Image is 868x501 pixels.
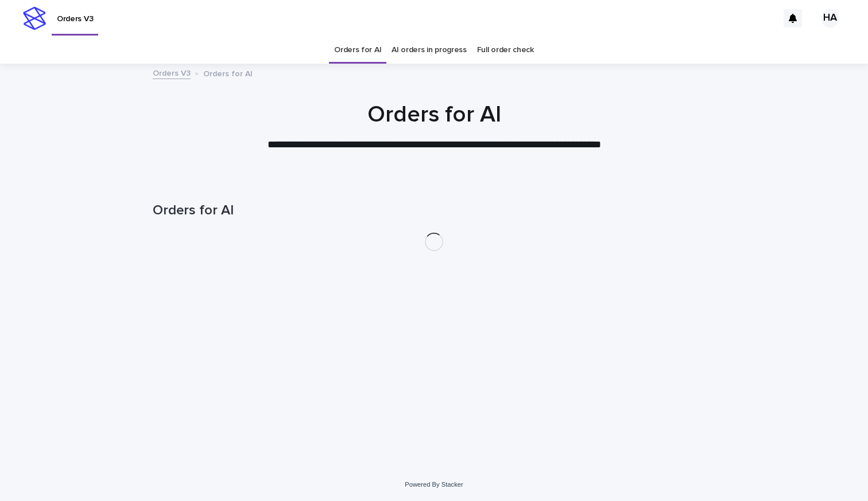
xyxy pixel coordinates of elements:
h1: Orders for AI [153,101,715,128]
p: Orders for AI [203,66,253,79]
img: stacker-logo-s-only.png [23,7,46,30]
a: Orders V3 [153,66,191,79]
a: AI orders in progress [392,37,467,64]
h1: Orders for AI [153,202,715,219]
a: Powered By Stacker [405,481,463,488]
a: Full order check [477,37,534,64]
a: Orders for AI [334,37,381,64]
div: HA [821,9,839,28]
